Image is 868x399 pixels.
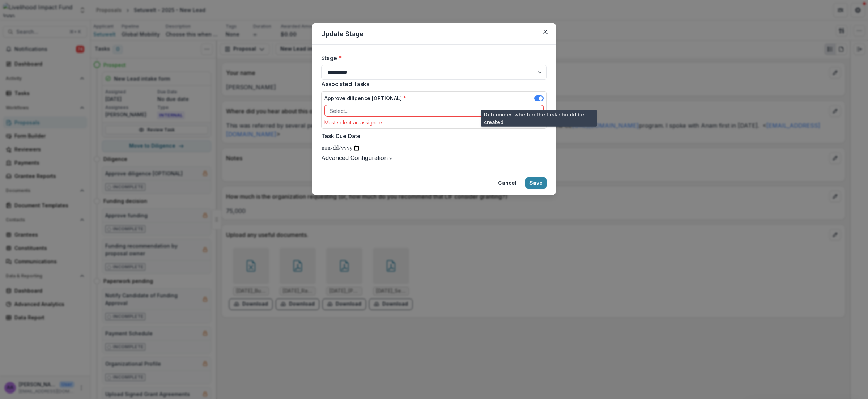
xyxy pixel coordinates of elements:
[540,26,551,38] button: Close
[324,94,406,102] label: Approve diligence [OPTIONAL]
[494,177,521,189] button: Cancel
[321,132,542,140] label: Task Due Date
[324,119,544,126] div: Must select an assignee
[321,154,388,161] span: Advanced Configuration
[312,23,556,45] header: Update Stage
[321,153,393,162] button: Advanced Configuration
[525,177,547,189] button: Save
[321,80,542,88] label: Associated Tasks
[321,54,542,62] label: Stage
